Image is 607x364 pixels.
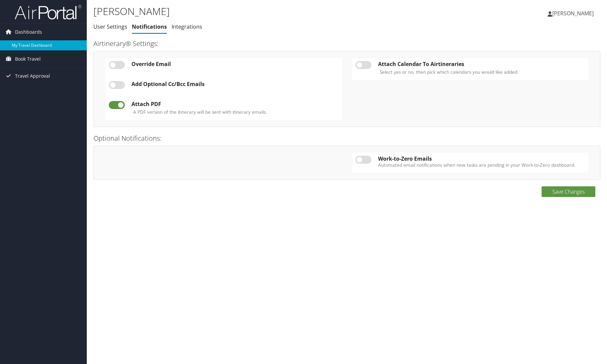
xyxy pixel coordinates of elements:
span: [PERSON_NAME] [552,10,594,17]
img: airportal-logo.png [15,4,81,20]
label: Select yes or no, then pick which calendars you would like added. [380,69,519,75]
a: Integrations [172,23,202,30]
button: Save Changes [542,186,595,197]
label: Automated email notifications when new tasks are pending in your Work-to-Zero dashboard. [378,162,585,168]
div: Attach Calendar To Airtineraries [378,61,585,67]
div: Attach PDF [131,101,339,107]
h3: Optional Notifications: [93,134,600,143]
a: User Settings [93,23,127,30]
span: Book Travel [15,51,41,67]
span: Dashboards [15,24,42,40]
a: [PERSON_NAME] [548,3,600,23]
div: Work-to-Zero Emails [378,156,585,162]
span: Travel Approval [15,68,50,84]
a: Notifications [132,23,167,30]
h1: [PERSON_NAME] [93,4,431,18]
div: Add Optional Cc/Bcc Emails [131,81,339,87]
h3: Airtinerary® Settings: [93,39,600,48]
div: Override Email [131,61,339,67]
label: A PDF version of the itinerary will be sent with itinerary emails. [133,109,267,115]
